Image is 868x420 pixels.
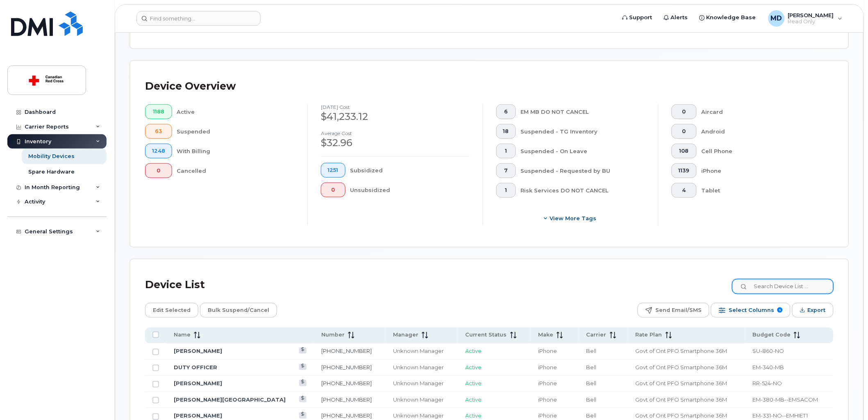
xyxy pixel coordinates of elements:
div: Unknown Manager [393,412,450,420]
a: [PERSON_NAME][GEOGRAPHIC_DATA] [174,397,286,403]
a: View Last Bill [299,348,307,354]
div: Suspended - On Leave [521,144,645,158]
span: Number [321,332,345,339]
span: Active [465,364,482,371]
button: Select Columns 9 [711,303,791,318]
div: Subsidized [350,163,470,178]
a: Support [617,9,658,26]
a: [PHONE_NUMBER] [321,397,372,403]
div: Device Overview [145,76,236,97]
button: 0 [145,163,172,178]
div: Unknown Manager [393,380,450,388]
div: Unknown Manager [393,364,450,372]
span: iPhone [538,364,557,371]
span: Active [465,413,482,419]
div: Cell Phone [702,144,821,158]
div: Suspended - Requested by BU [521,163,645,178]
h4: Average cost [321,131,470,136]
span: EM-331-NO--EMHIET1 [752,413,808,419]
span: Active [465,380,482,387]
button: Export [792,303,834,318]
span: [PERSON_NAME] [788,12,834,18]
a: [PHONE_NUMBER] [321,364,372,371]
div: Aircard [702,104,821,119]
a: View Last Bill [299,380,307,386]
span: Bell [586,397,597,403]
div: Unsubsidized [350,183,470,197]
button: 108 [672,144,697,158]
span: 4 [679,187,690,194]
span: Send Email/SMS [655,304,702,316]
span: iPhone [538,397,557,403]
span: Govt of Ont PFO Smartphone 36M [636,397,727,403]
a: [PERSON_NAME] [174,380,222,387]
span: Select Columns [729,304,774,316]
a: [PHONE_NUMBER] [321,348,372,355]
span: 1248 [152,148,165,154]
button: 0 [321,183,345,197]
button: 1251 [321,163,345,178]
button: 1248 [145,144,172,158]
button: 18 [496,124,516,139]
div: $32.96 [321,136,470,150]
div: Android [702,124,821,139]
span: EM-340-MB [752,364,784,371]
span: Active [465,348,482,355]
span: 1251 [328,167,339,174]
input: Find something... [136,11,261,26]
a: View Last Bill [299,364,307,370]
button: Send Email/SMS [638,303,709,318]
span: Bell [586,413,597,419]
span: 1139 [679,167,690,174]
div: Unknown Manager [393,348,450,355]
a: [PHONE_NUMBER] [321,413,372,419]
a: DUTY OFFICER [174,364,217,371]
button: Edit Selected [145,303,198,318]
span: Rate Plan [636,332,662,339]
span: SU-860-NO [752,348,784,355]
span: MD [771,14,782,23]
span: 6 [503,108,509,115]
span: EM-380-MB--EMSACOM [752,397,818,403]
button: 1139 [672,163,697,178]
span: Govt of Ont PFO Smartphone 36M [636,380,727,387]
span: 0 [328,187,339,193]
a: View Last Bill [299,396,307,402]
span: 0 [152,167,165,174]
span: 7 [503,167,509,174]
span: 63 [152,128,165,135]
div: With Billing [177,144,295,158]
span: Manager [393,332,418,339]
span: 108 [679,148,690,154]
span: Bell [586,364,597,371]
div: Device List [145,274,205,296]
button: 63 [145,124,172,139]
span: Make [538,332,553,339]
span: Bell [586,348,597,355]
a: [PHONE_NUMBER] [321,380,372,387]
span: 1188 [152,108,165,115]
span: RR-524-NO [752,380,782,387]
h4: [DATE] cost [321,104,470,110]
span: Read Only [788,18,834,25]
div: Unknown Manager [393,396,450,404]
span: 1 [503,148,509,154]
span: Budget Code [752,332,791,339]
div: EM MB DO NOT CANCEL [521,104,645,119]
span: 18 [503,128,509,135]
span: Govt of Ont PFO Smartphone 36M [636,413,727,419]
button: 1188 [145,104,172,119]
div: Risk Services DO NOT CANCEL [521,183,645,198]
div: iPhone [702,163,821,178]
button: View more tags [496,211,645,226]
span: Carrier [586,332,607,339]
button: 6 [496,104,516,119]
button: 7 [496,163,516,178]
div: Tablet [702,183,821,198]
span: Support [629,14,652,22]
button: 1 [496,144,516,158]
div: $41,233.12 [321,110,470,124]
span: Bell [586,380,597,387]
span: Alerts [671,14,688,22]
span: Name [174,332,191,339]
